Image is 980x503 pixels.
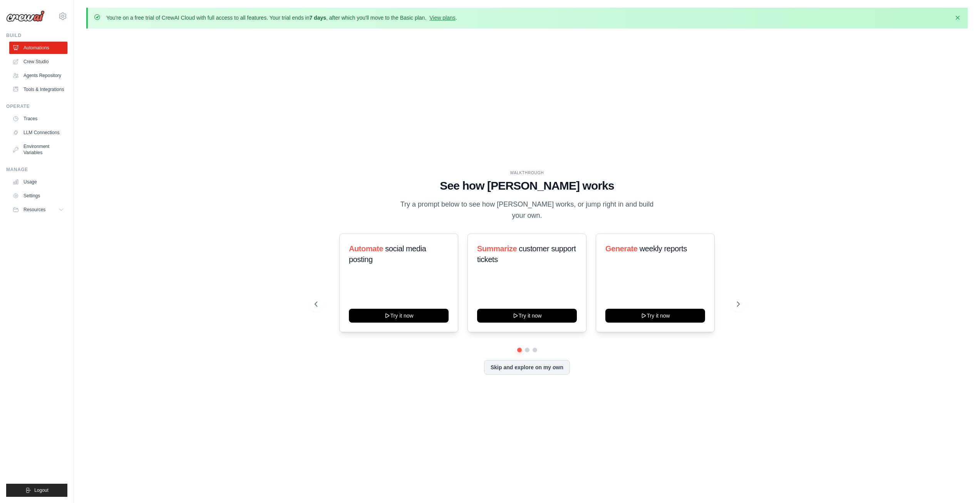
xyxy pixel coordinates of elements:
[6,103,67,109] div: Operate
[605,309,705,323] button: Try it now
[309,15,326,21] strong: 7 days
[6,10,45,22] img: Logo
[9,113,67,125] a: Traces
[9,190,67,202] a: Settings
[9,140,67,159] a: Environment Variables
[349,309,449,323] button: Try it now
[349,244,383,253] span: Automate
[315,170,740,176] div: WALKTHROUGH
[349,244,426,264] span: social media posting
[398,199,657,222] p: Try a prompt below to see how [PERSON_NAME] works, or jump right in and build your own.
[477,309,577,323] button: Try it now
[429,15,455,21] a: View plans
[9,83,67,96] a: Tools & Integrations
[484,360,570,375] button: Skip and explore on my own
[6,32,67,39] div: Build
[477,244,517,253] span: Summarize
[315,179,740,193] h1: See how [PERSON_NAME] works
[34,487,49,493] span: Logout
[9,42,67,54] a: Automations
[9,69,67,82] a: Agents Repository
[106,14,457,22] p: You're on a free trial of CrewAI Cloud with full access to all features. Your trial ends in , aft...
[9,126,67,139] a: LLM Connections
[605,244,638,253] span: Generate
[9,204,67,216] button: Resources
[6,484,67,497] button: Logout
[477,244,576,264] span: customer support tickets
[23,207,45,213] span: Resources
[6,167,67,173] div: Manage
[9,176,67,188] a: Usage
[640,244,687,253] span: weekly reports
[9,56,67,68] a: Crew Studio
